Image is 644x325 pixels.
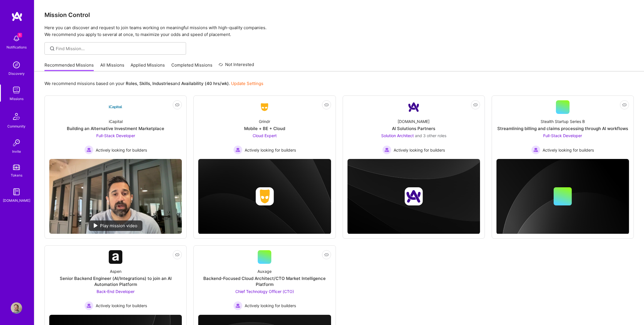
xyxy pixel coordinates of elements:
img: play [94,223,98,228]
img: Actively looking for builders [233,145,242,154]
span: Actively looking for builders [245,303,296,309]
img: User Avatar [11,302,22,314]
span: 1 [18,33,22,37]
span: and 3 other roles [415,133,446,138]
img: logo [11,11,23,22]
a: Completed Missions [171,62,212,71]
a: Company LogoiCapitalBuilding an Alternative Investment MarketplaceFull-Stack Developer Actively l... [49,100,182,154]
i: icon EyeClosed [175,252,180,257]
img: bell [11,33,22,44]
img: Company Logo [109,100,122,114]
a: Not Interested [219,61,254,71]
div: Play mission video [89,220,142,231]
div: Mobile + BE + Cloud [244,126,285,131]
a: Company Logo[DOMAIN_NAME]AI Solutions PartnersSolution Architect and 3 other rolesActively lookin... [347,100,480,154]
a: All Missions [100,62,124,71]
div: Streamlining billing and claims processing through AI workflows [497,126,628,131]
div: Invite [12,148,21,154]
img: cover [496,159,629,234]
img: tokens [13,165,20,170]
span: Actively looking for builders [96,303,147,309]
i: icon EyeClosed [324,252,329,257]
div: Aspen [110,268,121,274]
div: Building an Alternative Investment Marketplace [67,126,164,131]
span: Cloud Expert [253,133,277,138]
i: icon SearchGrey [49,45,56,52]
b: Industries [152,81,173,86]
i: icon EyeClosed [473,103,478,107]
b: Availability (40 hrs/wk) [181,81,229,86]
img: No Mission [49,159,182,233]
img: Actively looking for builders [84,145,93,154]
i: icon EyeClosed [324,103,329,107]
i: icon EyeClosed [622,103,627,107]
div: AI Solutions Partners [392,126,435,131]
div: iCapital [109,118,123,124]
img: Company logo [405,187,423,205]
img: cover [347,159,480,234]
img: cover [198,159,331,234]
div: Senior Backend Engineer (AI/Integrations) to join an AI Automation Platform [49,275,182,287]
b: Roles [126,81,137,86]
span: Actively looking for builders [543,147,594,153]
p: Here you can discover and request to join teams working on meaningful missions with high-quality ... [44,24,634,38]
div: Auxage [257,268,272,274]
img: Invite [11,137,22,148]
div: Notifications [7,44,27,50]
a: Stealth Startup Series BStreamlining billing and claims processing through AI workflowsFull-Stack... [496,100,629,154]
img: Community [10,110,23,123]
img: Actively looking for builders [382,145,391,154]
p: We recommend missions based on your , , and . [44,80,263,86]
img: Company Logo [407,100,421,114]
a: AuxageBackend-Focused Cloud Architect/CTO Market Intelligence PlatformChief Technology Officer (C... [198,250,331,310]
span: Full-Stack Developer [543,133,582,138]
img: Company logo [255,187,274,205]
span: Chief Technology Officer (CTO) [235,289,294,294]
span: Full-Stack Developer [96,133,135,138]
span: Actively looking for builders [245,147,296,153]
h3: Mission Control [44,11,634,18]
div: Stealth Startup Series B [541,118,585,124]
img: Actively looking for builders [84,301,93,310]
input: Find Mission... [56,46,182,52]
div: Tokens [11,172,22,178]
div: [DOMAIN_NAME] [3,197,30,203]
span: Back-End Developer [97,289,135,294]
div: Discovery [8,71,25,77]
div: Community [7,123,25,129]
a: Company LogoAspenSenior Backend Engineer (AI/Integrations) to join an AI Automation PlatformBack-... [49,250,182,310]
a: Update Settings [231,81,263,86]
div: [DOMAIN_NAME] [398,118,430,124]
b: Skills [139,81,150,86]
i: icon EyeClosed [175,103,180,107]
div: Missions [10,96,24,102]
img: Company Logo [258,102,271,112]
span: Actively looking for builders [96,147,147,153]
img: discovery [11,59,22,71]
a: Recommended Missions [44,62,94,71]
div: Backend-Focused Cloud Architect/CTO Market Intelligence Platform [198,275,331,287]
img: Actively looking for builders [531,145,540,154]
span: Actively looking for builders [394,147,445,153]
img: Actively looking for builders [233,301,242,310]
img: Company Logo [109,250,122,264]
a: User Avatar [9,302,24,314]
span: Solution Architect [381,133,414,138]
div: Grindr [259,118,270,124]
img: guide book [11,186,22,197]
a: Applied Missions [131,62,165,71]
img: teamwork [11,84,22,96]
a: Company LogoGrindrMobile + BE + CloudCloud Expert Actively looking for buildersActively looking f... [198,100,331,154]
